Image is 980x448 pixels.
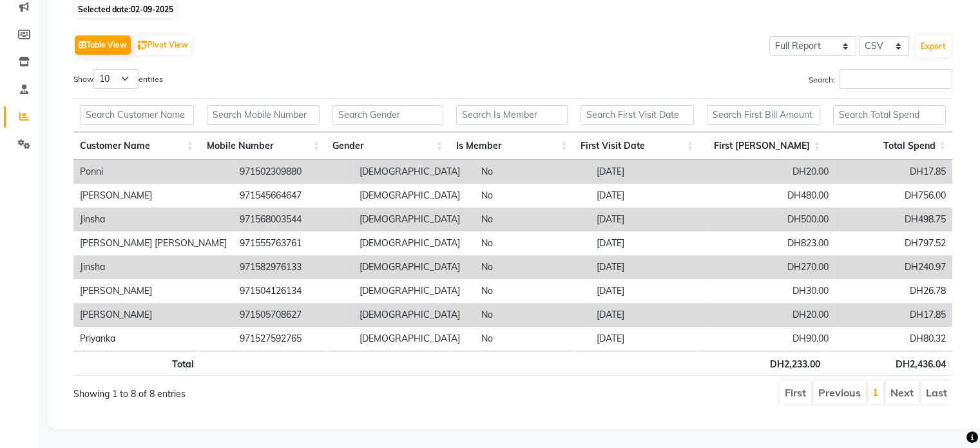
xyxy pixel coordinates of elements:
button: Table View [75,35,131,55]
th: Total [73,351,200,376]
td: [DATE] [590,303,710,327]
td: Ponni [73,160,233,184]
td: Jinsha [73,255,233,279]
td: [PERSON_NAME] [73,303,233,327]
td: DH17.85 [835,160,952,184]
a: 1 [872,385,879,398]
td: No [475,255,590,279]
td: [DEMOGRAPHIC_DATA] [353,279,475,303]
td: DH26.78 [835,279,952,303]
td: 971504126134 [233,279,353,303]
td: DH20.00 [710,160,836,184]
td: No [475,208,590,231]
td: [DEMOGRAPHIC_DATA] [353,184,475,208]
button: Pivot View [135,35,191,55]
th: Mobile Number: activate to sort column ascending [200,132,327,160]
th: DH2,436.04 [827,351,952,376]
td: [DATE] [590,208,710,231]
th: Customer Name: activate to sort column ascending [73,132,200,160]
td: DH240.97 [835,255,952,279]
td: [DEMOGRAPHIC_DATA] [353,303,475,327]
td: No [475,160,590,184]
input: Search Is Member [456,105,568,125]
td: 971502309880 [233,160,353,184]
input: Search First Visit Date [581,105,694,125]
td: [DEMOGRAPHIC_DATA] [353,208,475,231]
span: Selected date: [75,1,177,17]
th: Is Member: activate to sort column ascending [450,132,574,160]
td: [DEMOGRAPHIC_DATA] [353,327,475,351]
td: 971527592765 [233,327,353,351]
td: 971582976133 [233,255,353,279]
td: DH756.00 [835,184,952,208]
td: 971505708627 [233,303,353,327]
td: [DATE] [590,255,710,279]
td: [DATE] [590,160,710,184]
td: DH90.00 [710,327,836,351]
td: DH17.85 [835,303,952,327]
td: No [475,303,590,327]
select: Showentries [93,69,139,89]
th: First Bill Amount: activate to sort column ascending [700,132,827,160]
td: DH480.00 [710,184,836,208]
td: [PERSON_NAME] [73,184,233,208]
td: [DEMOGRAPHIC_DATA] [353,160,475,184]
td: No [475,327,590,351]
input: Search Total Spend [833,105,946,125]
td: [DEMOGRAPHIC_DATA] [353,231,475,255]
td: DH498.75 [835,208,952,231]
button: Export [916,35,951,57]
td: [DATE] [590,279,710,303]
td: DH823.00 [710,231,836,255]
td: No [475,231,590,255]
td: DH270.00 [710,255,836,279]
th: DH2,233.00 [700,351,827,376]
td: No [475,184,590,208]
input: Search Mobile Number [207,105,320,125]
td: [DEMOGRAPHIC_DATA] [353,255,475,279]
input: Search Customer Name [80,105,194,125]
label: Show entries [73,69,163,89]
td: Priyanka [73,327,233,351]
label: Search: [809,69,952,89]
input: Search Gender [332,105,443,125]
td: DH80.32 [835,327,952,351]
img: pivot.png [138,41,148,50]
td: 971545664647 [233,184,353,208]
th: Total Spend: activate to sort column ascending [827,132,952,160]
td: 971568003544 [233,208,353,231]
td: Jinsha [73,208,233,231]
td: 971555763761 [233,231,353,255]
input: Search: [840,69,952,89]
td: [DATE] [590,231,710,255]
td: No [475,279,590,303]
td: [PERSON_NAME] [73,279,233,303]
th: Gender: activate to sort column ascending [326,132,449,160]
td: [DATE] [590,327,710,351]
td: [PERSON_NAME] [PERSON_NAME] [73,231,233,255]
td: DH500.00 [710,208,836,231]
span: 02-09-2025 [131,5,173,14]
th: First Visit Date: activate to sort column ascending [574,132,700,160]
td: DH20.00 [710,303,836,327]
td: DH30.00 [710,279,836,303]
td: DH797.52 [835,231,952,255]
td: [DATE] [590,184,710,208]
div: Showing 1 to 8 of 8 entries [73,380,428,401]
input: Search First Bill Amount [707,105,821,125]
